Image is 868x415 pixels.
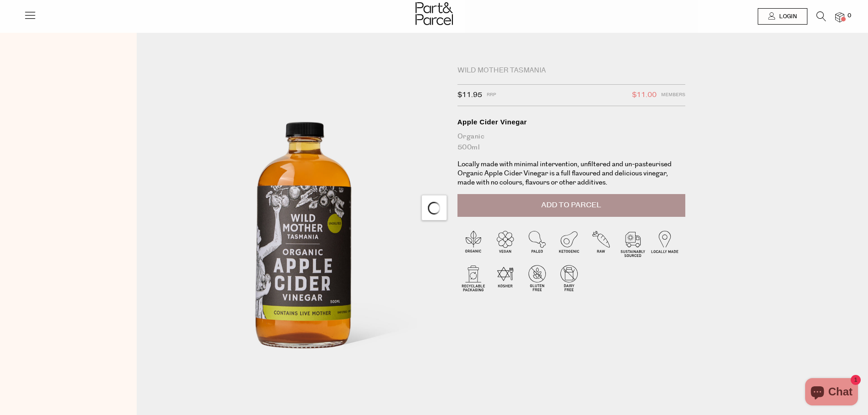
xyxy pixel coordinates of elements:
img: P_P-ICONS-Live_Bec_V11_Vegan.svg [489,227,521,259]
a: 0 [835,12,844,22]
div: Organic 500ml [457,131,685,153]
p: Locally made with minimal intervention, unfiltered and un-pasteurised Organic Apple Cider Vinegar... [457,160,685,187]
img: P_P-ICONS-Live_Bec_V11_Organic.svg [457,227,489,259]
span: RRP [487,89,496,101]
inbox-online-store-chat: Shopify online store chat [802,378,861,408]
span: Add to Parcel [541,200,601,210]
a: Login [758,8,807,25]
img: P_P-ICONS-Live_Bec_V11_Locally_Made_2.svg [649,227,681,259]
span: Members [661,89,685,101]
span: 0 [845,12,853,20]
img: Part&Parcel [416,2,453,25]
span: Login [777,13,797,20]
div: Apple Cider Vinegar [457,118,685,127]
img: P_P-ICONS-Live_Bec_V11_Raw.svg [585,227,617,259]
img: P_P-ICONS-Live_Bec_V11_Recyclable_Packaging.svg [457,262,489,294]
span: $11.00 [632,89,657,101]
button: Add to Parcel [457,194,685,217]
div: Wild Mother Tasmania [457,66,685,75]
img: P_P-ICONS-Live_Bec_V11_Dairy_Free.svg [553,262,585,294]
img: P_P-ICONS-Live_Bec_V11_Kosher.svg [489,262,521,294]
img: P_P-ICONS-Live_Bec_V11_Gluten_Free.svg [521,262,553,294]
img: P_P-ICONS-Live_Bec_V11_Paleo.svg [521,227,553,259]
img: P_P-ICONS-Live_Bec_V11_Ketogenic.svg [553,227,585,259]
img: P_P-ICONS-Live_Bec_V11_Sustainable_Sourced.svg [617,227,649,259]
span: $11.95 [457,89,482,101]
